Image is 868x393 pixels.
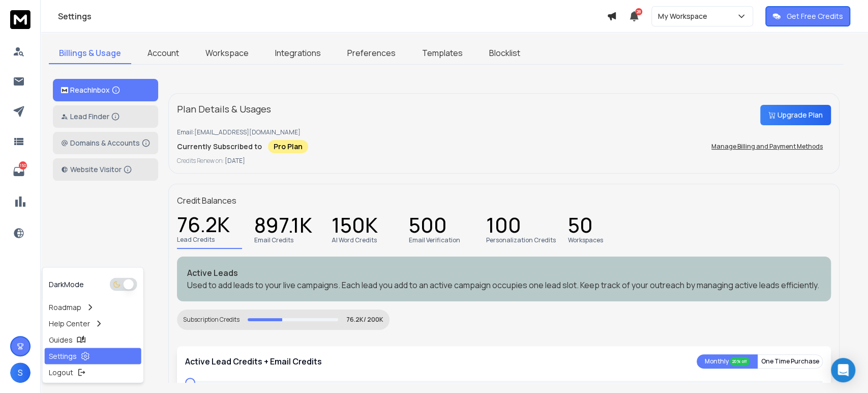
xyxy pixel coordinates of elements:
[268,140,308,153] div: Pro Plan
[49,43,131,64] a: Billings & Usage
[568,220,593,234] p: 50
[254,220,312,234] p: 897.1K
[177,102,271,116] p: Plan Details & Usages
[19,161,27,170] p: 150
[49,367,73,377] p: Logout
[53,132,158,154] button: Domains & Accounts
[758,354,823,369] button: One Time Purchase
[787,11,843,21] p: Get Free Credits
[486,220,521,234] p: 100
[711,143,823,151] p: Manage Billing and Payment Methods
[177,157,831,165] p: Credits Renew on:
[53,158,158,181] button: Website Visitor
[49,302,81,312] p: Roadmap
[703,136,831,157] button: Manage Billing and Payment Methods
[58,10,607,22] h1: Settings
[137,43,189,64] a: Account
[635,8,642,15] span: 28
[45,331,141,348] a: Guides
[765,6,850,26] button: Get Free Credits
[45,348,141,364] a: Settings
[486,236,556,244] p: Personalization Credits
[49,351,77,361] p: Settings
[697,354,758,369] button: Monthly 20% off
[53,79,158,101] button: ReachInbox
[185,355,322,368] p: Active Lead Credits + Email Credits
[177,194,236,207] p: Credit Balances
[760,105,831,125] button: Upgrade Plan
[409,236,460,244] p: Email Verification
[337,43,406,64] a: Preferences
[346,316,383,324] p: 76.2K/ 200K
[409,220,447,234] p: 500
[9,161,29,182] a: 150
[658,11,711,21] p: My Workspace
[225,156,245,165] span: [DATE]
[265,43,331,64] a: Integrations
[49,318,90,328] p: Help Center
[45,315,141,331] a: Help Center
[177,142,262,152] p: Currently Subscribed to
[187,279,821,291] p: Used to add leads to your live campaigns. Each lead you add to an active campaign occupies one le...
[10,362,31,383] button: S
[195,43,259,64] a: Workspace
[831,358,855,382] div: Open Intercom Messenger
[49,334,73,345] p: Guides
[568,236,603,244] p: Workspaces
[49,279,84,289] p: Dark Mode
[479,43,530,64] a: Blocklist
[177,219,230,234] p: 76.2K
[177,236,215,244] p: Lead Credits
[183,316,240,324] div: Subscription Credits
[332,236,377,244] p: AI Word Credits
[177,128,831,136] p: Email: [EMAIL_ADDRESS][DOMAIN_NAME]
[53,105,158,128] button: Lead Finder
[61,87,68,94] img: logo
[187,267,821,279] p: Active Leads
[45,299,141,315] a: Roadmap
[730,357,750,366] div: 20% off
[254,236,293,244] p: Email Credits
[332,220,378,234] p: 150K
[412,43,473,64] a: Templates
